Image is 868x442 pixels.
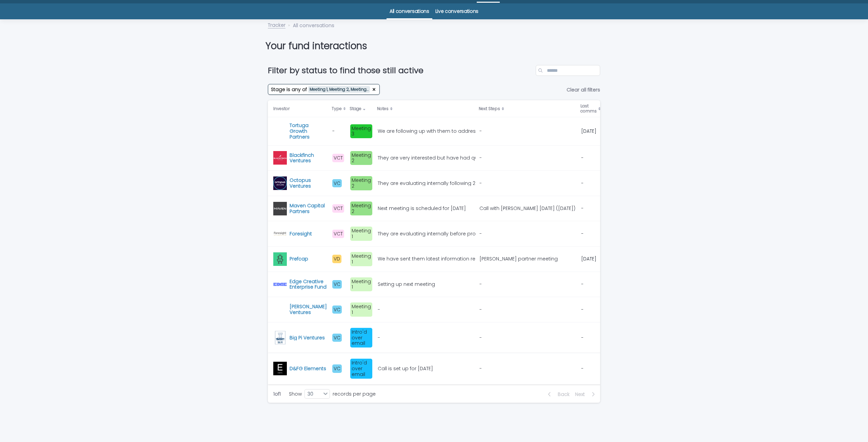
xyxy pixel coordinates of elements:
div: Intro'd over email [350,328,372,348]
div: VC [332,306,342,314]
p: Show [289,391,302,397]
p: - [581,366,600,372]
p: Last comms [580,102,597,115]
p: Type [332,105,342,112]
p: - [332,128,345,134]
div: Call with [PERSON_NAME] [DATE] ([DATE]) [479,206,575,211]
tr: Octopus Ventures VCMeeting 2They are evaluating internally following 2nd meeting - - [268,171,612,196]
a: Maven Capital Partners [290,203,327,214]
div: Meeting 1 [350,277,372,292]
tr: Maven Capital Partners VCTMeeting 2Next meeting is scheduled for [DATE] Call with [PERSON_NAME] [... [268,196,612,221]
p: [DATE] [581,256,600,262]
div: VCT [332,230,344,238]
p: - [581,181,600,186]
div: They are evaluating internally before proceeding [378,231,474,237]
p: - [581,335,600,341]
a: Octopus Ventures [290,177,327,189]
tr: Blackfinch Ventures VCTMeeting 2They are very interested but have had questions on our valuation ... [268,145,612,171]
a: Prefcap [290,256,308,262]
tr: Edge Creative Enterprise Fund VCMeeting 1Setting up next meeting - - [268,272,612,297]
div: Setting up next meeting [378,281,435,287]
p: - [581,281,600,287]
button: Back [542,391,572,397]
div: - [479,366,482,372]
p: Notes [377,105,389,112]
h1: Filter by status to find those still active [268,66,533,76]
p: All conversations [293,21,334,28]
div: - [378,335,380,341]
div: Intro'd over email [350,359,372,378]
tr: Prefcap VDMeeting 1We have sent them latest information request and they are now processing + com... [268,246,612,272]
a: Live conversations [435,3,478,19]
div: Next meeting is scheduled for [DATE] [378,206,466,211]
tr: D&FG Elements VCIntro'd over emailCall is set up for [DATE] - - [268,353,612,384]
h1: Your fund interactions [265,40,598,52]
p: Stage [350,105,361,112]
a: All conversations [390,3,429,19]
p: [DATE] [581,128,600,134]
div: VC [332,280,342,289]
button: Clear all filters [564,85,600,95]
div: Meeting 2 [350,151,372,165]
p: Investor [273,105,290,112]
div: Meeting 1 [350,302,372,317]
tr: [PERSON_NAME] Ventures VCMeeting 1- - - [268,297,612,322]
p: - [581,231,600,237]
div: We are following up with them to address their concerns over when we become EBITDA positive [378,128,474,134]
div: Meeting 1 [350,227,372,241]
span: Back [554,392,570,397]
a: [PERSON_NAME] Ventures [290,304,327,315]
tr: Big Pi Ventures VCIntro'd over email- - - [268,322,612,353]
a: Tortuga Growth Partners [290,123,327,140]
div: Meeting 3 [350,124,372,139]
div: - [479,231,482,237]
div: Meeting 2 [350,202,372,216]
p: records per page [333,391,376,397]
div: VCT [332,204,344,213]
p: - [581,206,600,211]
div: - [479,307,482,313]
div: - [479,281,482,287]
div: Meeting 2 [350,176,372,190]
div: VC [332,179,342,188]
p: - [581,307,600,313]
a: Blackfinch Ventures [290,152,327,164]
tr: Foresight VCTMeeting 1They are evaluating internally before proceeding - - [268,221,612,247]
div: We have sent them latest information request and they are now processing + coming back to [GEOGRA... [378,256,474,262]
tr: Tortuga Growth Partners -Meeting 3We are following up with them to address their concerns over wh... [268,117,612,145]
div: VC [332,364,342,373]
div: Call is set up for [DATE] [378,366,433,372]
div: - [479,181,482,186]
button: Next [572,391,600,397]
a: D&FG Elements [290,366,326,372]
div: 30 [305,391,321,398]
a: Foresight [290,231,312,237]
a: Tracker [268,21,285,28]
div: - [479,335,482,341]
div: [PERSON_NAME] partner meeting [479,256,558,262]
p: 1 of 1 [268,386,286,402]
input: Search [536,65,600,76]
span: Next [575,392,589,397]
div: - [479,128,482,134]
a: Edge Creative Enterprise Fund [290,279,327,290]
div: VCT [332,154,344,162]
div: - [378,307,380,313]
div: They are very interested but have had questions on our valuation which we are currently discussin... [378,155,474,161]
div: - [479,155,482,161]
div: They are evaluating internally following 2nd meeting [378,181,474,186]
p: - [581,155,600,161]
p: Next Steps [479,105,500,112]
div: Meeting 1 [350,252,372,266]
button: Stage [268,84,380,95]
a: Big Pi Ventures [290,335,325,341]
span: Clear all filters [567,87,600,92]
div: VC [332,334,342,342]
div: VD [332,255,341,263]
